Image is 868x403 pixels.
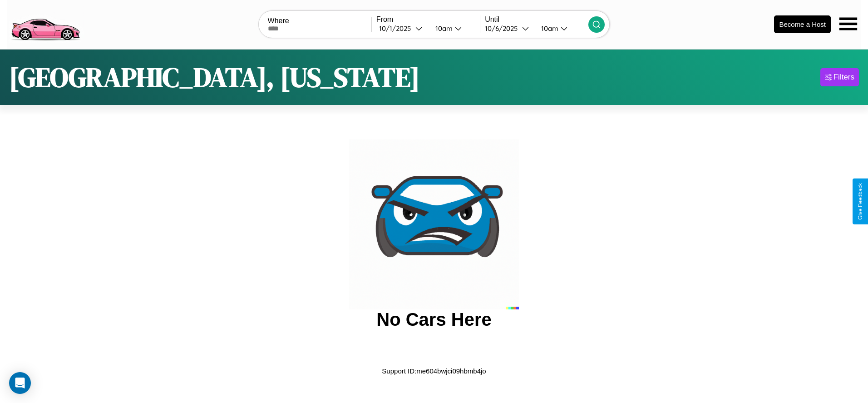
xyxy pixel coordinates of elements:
[9,59,420,96] h1: [GEOGRAPHIC_DATA], [US_STATE]
[428,24,480,33] button: 10am
[376,24,428,33] button: 10/1/2025
[774,15,831,33] button: Become a Host
[268,17,371,25] label: Where
[7,5,84,43] img: logo
[820,68,859,86] button: Filters
[382,365,486,377] p: Support ID: me604bwjci09hbmb4jo
[857,183,863,220] div: Give Feedback
[431,24,455,33] div: 10am
[376,309,491,330] h2: No Cars Here
[379,24,415,33] div: 10 / 1 / 2025
[537,24,561,33] div: 10am
[9,372,31,394] div: Open Intercom Messenger
[485,24,522,33] div: 10 / 6 / 2025
[376,15,480,24] label: From
[833,73,854,82] div: Filters
[485,15,588,24] label: Until
[534,24,588,33] button: 10am
[349,139,519,309] img: car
